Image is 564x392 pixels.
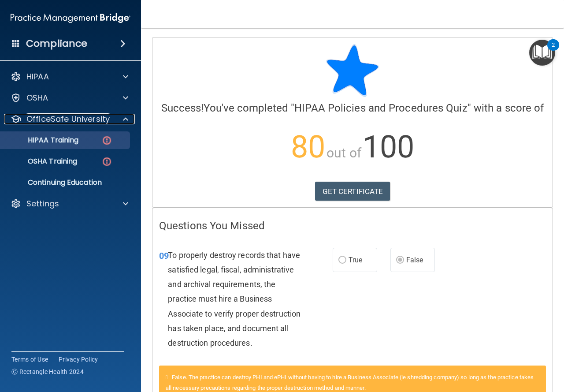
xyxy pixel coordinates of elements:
[11,355,48,364] a: Terms of Use
[294,102,467,114] span: HIPAA Policies and Procedures Quiz
[520,331,553,365] iframe: Drift Widget Chat Controller
[291,129,325,165] span: 80
[11,93,128,103] a: OSHA
[11,9,130,27] img: PMB logo
[26,114,110,124] p: OfficeSafe University
[166,374,534,391] span: False. The practice can destroy PHI and ePHI without having to hire a Business Associate (ie shre...
[326,44,379,97] img: blue-star-rounded.9d042014.png
[6,136,78,145] p: HIPAA Training
[6,178,126,187] p: Continuing Education
[6,157,77,166] p: OSHA Training
[26,71,49,82] p: HIPAA
[161,102,204,114] span: Success!
[159,250,169,261] span: 09
[11,198,128,209] a: Settings
[26,198,59,209] p: Settings
[338,257,346,264] input: True
[59,355,98,364] a: Privacy Policy
[315,182,390,201] a: GET CERTIFICATE
[552,45,555,56] div: 2
[396,257,404,264] input: False
[101,156,112,167] img: danger-circle.6113f641.png
[363,129,414,165] span: 100
[11,71,128,82] a: HIPAA
[159,102,546,114] h4: You've completed " " with a score of
[159,220,546,231] h4: Questions You Missed
[406,256,423,264] span: False
[349,256,362,264] span: True
[101,135,112,146] img: danger-circle.6113f641.png
[529,40,555,66] button: Open Resource Center, 2 new notifications
[168,250,301,347] span: To properly destroy records that have satisfied legal, fiscal, administrative and archival requir...
[327,145,361,161] span: out of
[11,114,128,124] a: OfficeSafe University
[26,93,48,103] p: OSHA
[26,37,87,50] h4: Compliance
[11,367,84,376] span: Ⓒ Rectangle Health 2024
